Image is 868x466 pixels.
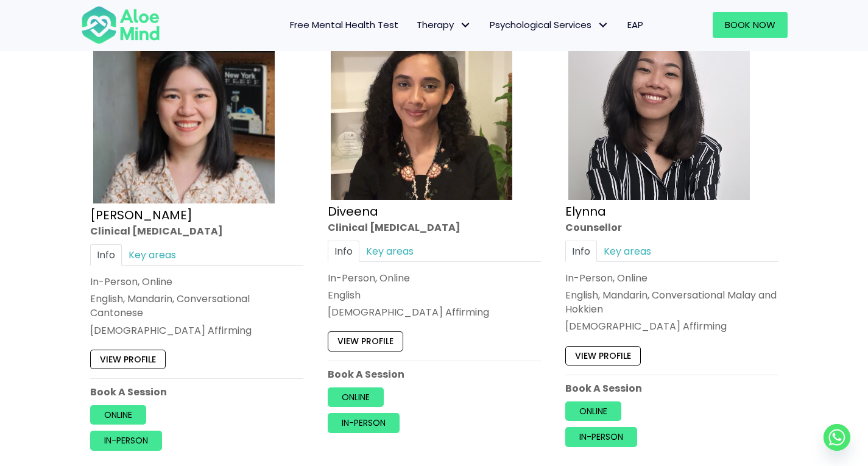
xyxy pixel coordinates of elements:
[328,220,541,234] div: Clinical [MEDICAL_DATA]
[90,292,303,320] p: English, Mandarin, Conversational Cantonese
[481,12,618,38] a: Psychological ServicesPsychological Services: submenu
[565,381,778,395] p: Book A Session
[328,387,384,407] a: Online
[595,16,612,34] span: Psychological Services: submenu
[565,319,778,333] div: [DEMOGRAPHIC_DATA] Affirming
[713,12,788,38] a: Book Now
[328,241,359,262] a: Info
[290,18,398,31] span: Free Mental Health Test
[122,244,183,266] a: Key areas
[565,241,597,262] a: Info
[328,331,403,351] a: View profile
[565,401,621,421] a: Online
[408,12,481,38] a: TherapyTherapy: submenu
[618,12,652,38] a: EAP
[90,350,166,369] a: View profile
[331,18,512,200] img: IMG_1660 – Diveena Nair
[90,206,192,223] a: [PERSON_NAME]
[725,18,775,31] span: Book Now
[597,241,658,262] a: Key areas
[90,385,303,399] p: Book A Session
[90,405,146,425] a: Online
[90,244,122,266] a: Info
[328,202,378,219] a: Diveena
[93,18,275,203] img: Chen-Wen-profile-photo
[417,18,471,31] span: Therapy
[490,18,609,31] span: Psychological Services
[81,5,160,45] img: Aloe mind Logo
[824,424,850,451] a: Whatsapp
[627,18,643,31] span: EAP
[359,241,420,262] a: Key areas
[328,305,541,319] div: [DEMOGRAPHIC_DATA] Affirming
[281,12,408,38] a: Free Mental Health Test
[565,427,637,447] a: In-person
[565,202,606,219] a: Elynna
[565,288,778,316] p: English, Mandarin, Conversational Malay and Hokkien
[90,431,162,450] a: In-person
[176,12,652,38] nav: Menu
[328,271,541,285] div: In-Person, Online
[90,275,303,289] div: In-Person, Online
[90,224,303,238] div: Clinical [MEDICAL_DATA]
[565,271,778,285] div: In-Person, Online
[565,345,641,365] a: View profile
[568,18,750,200] img: Elynna Counsellor
[328,367,541,381] p: Book A Session
[328,288,541,302] p: English
[328,413,400,432] a: In-person
[457,16,475,34] span: Therapy: submenu
[565,220,778,234] div: Counsellor
[90,323,303,337] div: [DEMOGRAPHIC_DATA] Affirming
